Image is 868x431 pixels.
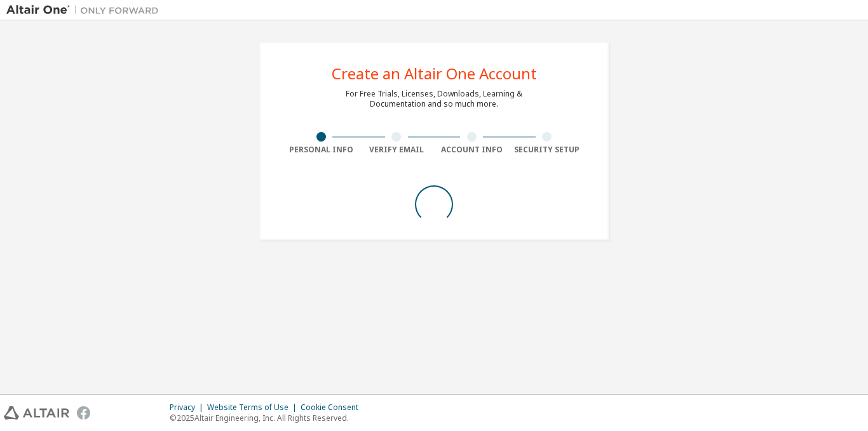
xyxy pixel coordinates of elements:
[510,145,585,155] div: Security Setup
[346,89,522,109] div: For Free Trials, Licenses, Downloads, Learning & Documentation and so much more.
[4,406,69,420] img: altair_logo.svg
[332,66,537,81] div: Create an Altair One Account
[301,402,366,413] div: Cookie Consent
[359,145,435,155] div: Verify Email
[434,145,510,155] div: Account Info
[207,402,301,413] div: Website Terms of Use
[6,4,165,17] img: Altair One
[170,402,207,413] div: Privacy
[77,406,90,420] img: facebook.svg
[283,145,359,155] div: Personal Info
[170,413,366,423] p: © 2025 Altair Engineering, Inc. All Rights Reserved.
